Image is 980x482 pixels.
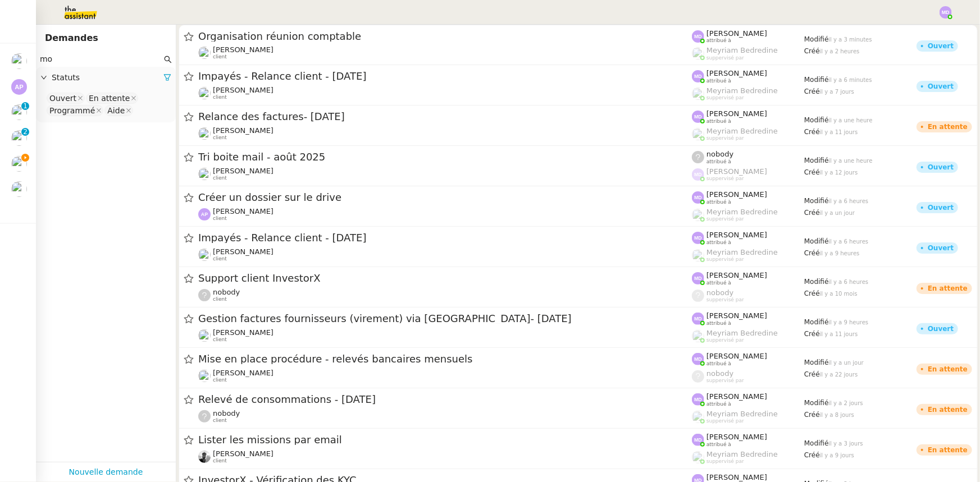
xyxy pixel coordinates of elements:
[706,248,778,256] span: Meyriam Bedredine
[804,128,820,136] span: Créé
[820,129,858,135] span: il y a 11 jours
[213,417,227,424] span: client
[692,190,804,205] app-user-label: attribué à
[11,181,27,197] img: users%2F9mvJqJUvllffspLsQzytnd0Nt4c2%2Favatar%2F82da88e3-d90d-4e39-b37d-dcb7941179ae
[692,47,704,59] img: users%2FaellJyylmXSg4jqeVbanehhyYJm1%2Favatar%2Fprofile-pic%20(4).png
[40,53,162,66] input: Rechercher
[928,325,954,332] div: Ouvert
[804,249,820,257] span: Créé
[706,176,744,182] span: suppervisé par
[804,439,829,447] span: Modifié
[706,433,767,441] span: [PERSON_NAME]
[692,352,804,366] app-user-label: attribué à
[804,359,829,366] span: Modifié
[829,238,869,245] span: il y a 6 heures
[692,329,804,343] app-user-label: suppervisé par
[706,69,767,77] span: [PERSON_NAME]
[89,93,130,103] div: En attente
[820,371,858,378] span: il y a 22 jours
[706,369,733,378] span: nobody
[692,392,804,407] app-user-label: attribué à
[213,94,227,100] span: client
[692,88,704,100] img: users%2FaellJyylmXSg4jqeVbanehhyYJm1%2Favatar%2Fprofile-pic%20(4).png
[213,337,227,343] span: client
[706,410,778,418] span: Meyriam Bedredine
[692,69,804,84] app-user-label: attribué à
[692,450,804,465] app-user-label: suppervisé par
[23,102,28,112] p: 1
[706,280,731,286] span: attribué à
[692,127,804,141] app-user-label: suppervisé par
[706,320,731,327] span: attribué à
[706,401,731,407] span: attribué à
[49,93,76,103] div: Ouvert
[198,233,692,243] span: Impayés - Relance client - [DATE]
[104,105,133,116] nz-select-item: Aide
[21,128,29,136] nz-badge-sup: 2
[213,86,274,94] span: [PERSON_NAME]
[706,29,767,38] span: [PERSON_NAME]
[11,156,27,172] img: users%2FPVo4U3nC6dbZZPS5thQt7kGWk8P2%2Favatar%2F1516997780130.jpeg
[706,442,731,448] span: attribué à
[692,434,704,446] img: svg
[47,105,103,116] nz-select-item: Programmé
[829,117,873,123] span: il y a une heure
[829,77,872,83] span: il y a 6 minutes
[706,38,731,44] span: attribué à
[198,314,692,324] span: Gestion factures fournisseurs (virement) via [GEOGRAPHIC_DATA]- [DATE]
[198,249,211,261] img: users%2FlYQRlXr5PqQcMLrwReJQXYQRRED2%2Favatar%2F8da5697c-73dd-43c4-b23a-af95f04560b4
[198,127,211,140] img: users%2FrssbVgR8pSYriYNmUDKzQX9syo02%2Favatar%2Fb215b948-7ecd-4adc-935c-e0e4aeaee93e
[706,458,744,465] span: suppervisé par
[706,311,767,320] span: [PERSON_NAME]
[198,45,692,60] app-user-detailed-label: client
[928,123,968,130] div: En attente
[706,256,744,263] span: suppervisé par
[692,369,804,384] app-user-label: suppervisé par
[804,197,829,205] span: Modifié
[706,46,778,54] span: Meyriam Bedredine
[692,232,704,244] img: svg
[36,67,176,89] div: Statuts
[706,135,744,141] span: suppervisé par
[820,210,855,216] span: il y a un jour
[804,157,829,164] span: Modifié
[692,272,704,284] img: svg
[198,207,692,222] app-user-detailed-label: client
[692,313,704,325] img: svg
[829,360,864,366] span: il y a un jour
[928,164,954,171] div: Ouvert
[928,366,968,373] div: En attente
[928,204,954,211] div: Ouvert
[213,215,227,222] span: client
[829,158,873,164] span: il y a une heure
[928,447,968,453] div: En attente
[198,354,692,364] span: Mise en place procédure - relevés bancaires mensuels
[213,409,240,417] span: nobody
[21,102,29,110] nz-badge-sup: 1
[213,175,227,181] span: client
[692,208,804,222] app-user-label: suppervisé par
[804,35,829,43] span: Modifié
[213,458,227,464] span: client
[706,127,778,135] span: Meyriam Bedredine
[11,79,27,95] img: svg
[820,169,858,176] span: il y a 12 jours
[23,128,28,138] p: 2
[213,45,274,54] span: [PERSON_NAME]
[692,411,704,423] img: users%2FaellJyylmXSg4jqeVbanehhyYJm1%2Favatar%2Fprofile-pic%20(4).png
[706,208,778,216] span: Meyriam Bedredine
[198,112,692,122] span: Relance des factures- [DATE]
[804,290,820,297] span: Créé
[198,370,211,382] img: users%2F9mvJqJUvllffspLsQzytnd0Nt4c2%2Favatar%2F82da88e3-d90d-4e39-b37d-dcb7941179ae
[829,400,863,406] span: il y a 2 jours
[829,36,872,43] span: il y a 3 minutes
[198,168,211,180] img: users%2F9mvJqJUvllffspLsQzytnd0Nt4c2%2Favatar%2F82da88e3-d90d-4e39-b37d-dcb7941179ae
[706,78,731,84] span: attribué à
[829,440,863,447] span: il y a 3 jours
[213,256,227,262] span: client
[706,190,767,199] span: [PERSON_NAME]
[706,418,744,424] span: suppervisé par
[804,237,829,245] span: Modifié
[706,167,767,176] span: [PERSON_NAME]
[820,291,858,297] span: il y a 10 mois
